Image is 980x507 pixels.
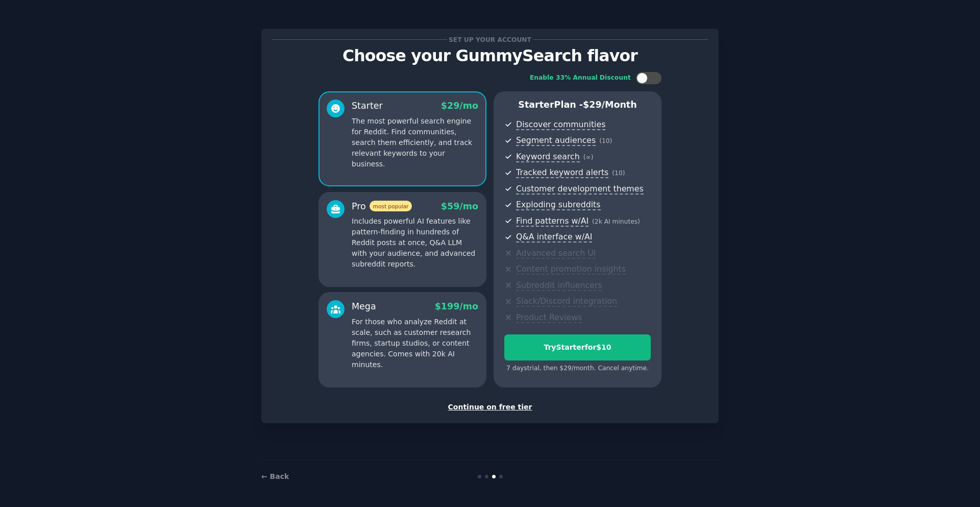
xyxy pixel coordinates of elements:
span: Customer development themes [516,184,644,195]
button: TryStarterfor$10 [504,334,651,360]
div: Pro [352,200,412,213]
span: Set up your account [447,34,533,45]
span: ( ∞ ) [583,154,594,161]
span: Exploding subreddits [516,200,600,210]
span: Q&A interface w/AI [516,232,592,243]
p: Starter Plan - [504,99,651,111]
span: $ 199 /mo [435,301,478,311]
span: Segment audiences [516,135,596,146]
span: ( 10 ) [612,170,625,177]
span: Advanced search UI [516,248,596,259]
span: $ 29 /month [583,100,637,110]
span: Find patterns w/AI [516,216,589,227]
span: Discover communities [516,119,605,130]
div: Continue on free tier [272,402,708,413]
span: Keyword search [516,152,580,162]
div: Mega [352,300,376,313]
p: Choose your GummySearch flavor [272,47,708,65]
span: most popular [370,201,412,211]
a: ← Back [261,472,289,480]
div: Try Starter for $10 [505,342,650,353]
span: $ 59 /mo [441,201,478,211]
span: $ 29 /mo [441,101,478,111]
p: The most powerful search engine for Reddit. Find communities, search them efficiently, and track ... [352,116,478,170]
span: Content promotion insights [516,264,626,275]
span: Tracked keyword alerts [516,167,608,178]
span: Product Reviews [516,312,582,323]
div: Starter [352,100,383,112]
span: Slack/Discord integration [516,296,617,307]
p: Includes powerful AI features like pattern-finding in hundreds of Reddit posts at once, Q&A LLM w... [352,216,478,270]
span: Subreddit influencers [516,280,602,291]
span: ( 2k AI minutes ) [592,218,640,225]
div: 7 days trial, then $ 29 /month . Cancel anytime. [504,364,651,373]
span: ( 10 ) [599,137,612,144]
p: For those who analyze Reddit at scale, such as customer research firms, startup studios, or conte... [352,317,478,370]
div: Enable 33% Annual Discount [530,74,631,83]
